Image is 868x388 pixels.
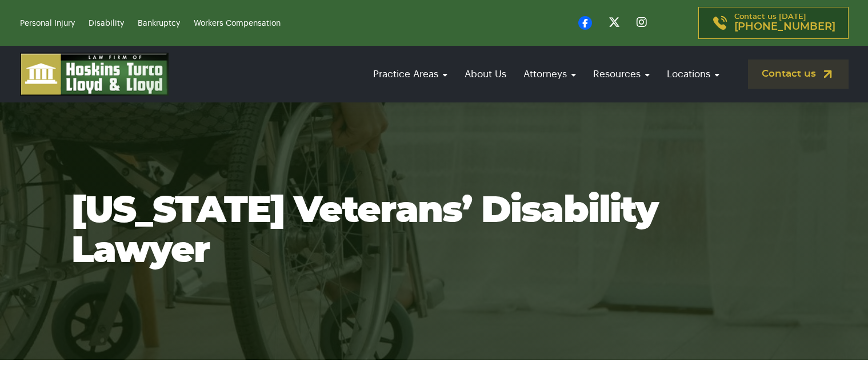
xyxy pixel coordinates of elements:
[194,19,281,27] a: Workers Compensation
[20,53,169,96] img: logo
[138,19,180,27] a: Bankruptcy
[89,19,124,27] a: Disability
[459,58,512,90] a: About Us
[661,58,725,90] a: Locations
[748,60,849,89] a: Contact us
[20,19,75,27] a: Personal Injury
[367,58,453,90] a: Practice Areas
[734,13,835,33] p: Contact us [DATE]
[698,7,849,39] a: Contact us [DATE][PHONE_NUMBER]
[587,58,655,90] a: Resources
[734,21,835,33] span: [PHONE_NUMBER]
[71,191,797,271] h1: [US_STATE] Veterans’ Disability Lawyer
[518,58,582,90] a: Attorneys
